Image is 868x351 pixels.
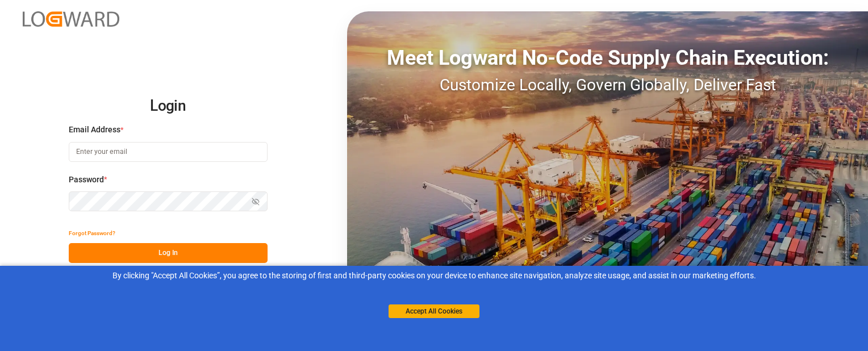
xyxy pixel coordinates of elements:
[69,142,268,162] input: Enter your email
[69,174,104,186] span: Password
[69,223,115,243] button: Forgot Password?
[389,304,479,318] button: Accept All Cookies
[23,11,119,27] img: Logward_new_orange.png
[69,243,268,263] button: Log In
[69,124,120,136] span: Email Address
[347,73,868,97] div: Customize Locally, Govern Globally, Deliver Fast
[347,43,868,73] div: Meet Logward No-Code Supply Chain Execution:
[8,270,860,282] div: By clicking "Accept All Cookies”, you agree to the storing of first and third-party cookies on yo...
[69,88,268,124] h2: Login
